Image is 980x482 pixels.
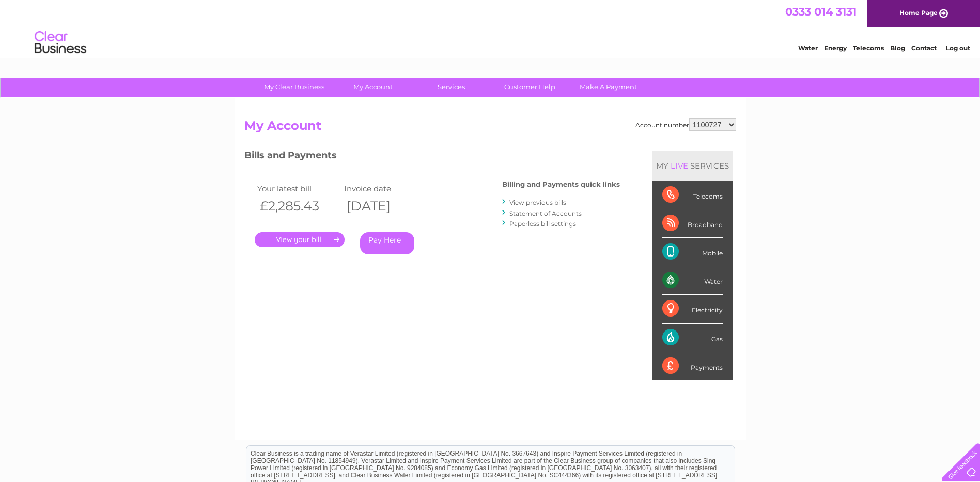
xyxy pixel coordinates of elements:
[252,78,337,97] a: My Clear Business
[255,195,342,217] th: £2,285.43
[662,324,723,352] div: Gas
[662,238,723,266] div: Mobile
[244,118,736,138] h2: My Account
[798,44,818,52] a: Water
[652,151,733,180] div: MY SERVICES
[34,27,87,58] img: logo.png
[662,266,723,295] div: Water
[255,182,342,195] td: Your latest bill
[785,5,857,18] a: 0333 014 3131
[255,232,345,247] a: .
[341,182,429,195] td: Invoice date
[244,148,620,166] h3: Bills and Payments
[502,180,620,188] h4: Billing and Payments quick links
[509,209,582,217] a: Statement of Accounts
[662,295,723,323] div: Electricity
[566,78,651,97] a: Make A Payment
[824,44,847,52] a: Energy
[635,118,736,131] div: Account number
[662,181,723,209] div: Telecoms
[662,209,723,238] div: Broadband
[509,220,576,228] a: Paperless bill settings
[890,44,905,52] a: Blog
[911,44,937,52] a: Contact
[946,44,970,52] a: Log out
[487,78,572,97] a: Customer Help
[668,161,690,171] div: LIVE
[853,44,884,52] a: Telecoms
[409,78,494,97] a: Services
[662,352,723,380] div: Payments
[330,78,415,97] a: My Account
[360,232,414,254] a: Pay Here
[509,199,566,206] a: View previous bills
[246,6,735,50] div: Clear Business is a trading name of Verastar Limited (registered in [GEOGRAPHIC_DATA] No. 3667643...
[341,195,429,217] th: [DATE]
